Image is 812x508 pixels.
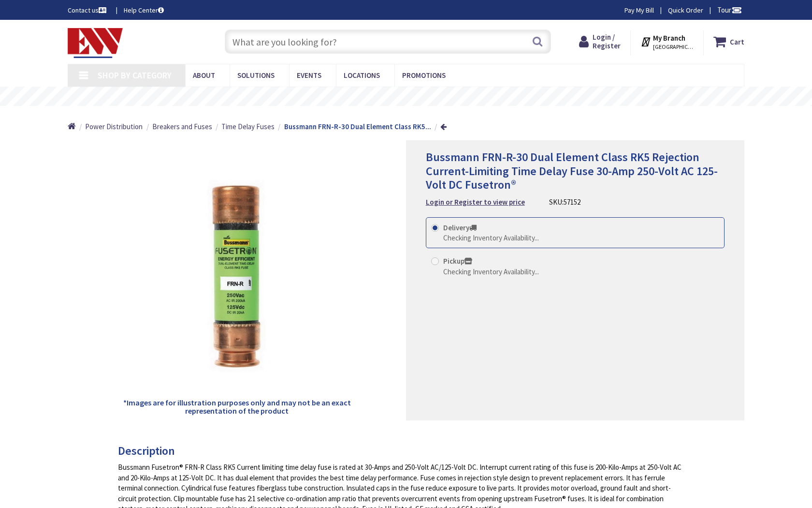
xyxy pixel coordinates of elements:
[225,30,551,54] input: What are you looking for?
[443,233,539,243] div: Checking Inventory Availability...
[640,33,694,50] div: My Branch [GEOGRAPHIC_DATA], [GEOGRAPHIC_DATA]
[68,28,123,58] img: Electrical Wholesalers, Inc.
[237,71,275,80] span: Solutions
[152,121,212,132] a: Breakers and Fuses
[118,445,687,457] h3: Description
[443,256,472,266] strong: Pickup
[221,121,275,132] a: Time Delay Fuses
[221,122,275,131] span: Time Delay Fuses
[713,33,744,50] a: Cart
[85,122,143,131] span: Power Distribution
[297,71,321,80] span: Events
[426,197,525,207] a: Login or Register to view price
[564,197,580,207] span: 57152
[402,71,446,80] span: Promotions
[624,5,654,15] a: Pay My Bill
[443,267,539,277] div: Checking Inventory Availability...
[193,71,215,80] span: About
[98,70,172,81] span: Shop By Category
[124,5,164,15] a: Help Center
[344,71,380,80] span: Locations
[668,5,703,15] a: Quick Order
[68,5,108,15] a: Contact us
[653,43,694,51] span: [GEOGRAPHIC_DATA], [GEOGRAPHIC_DATA]
[122,161,352,391] img: Bussmann FRN-R-30 Dual Element Class RK5 Rejection Current-Limiting Time Delay Fuse 30-Amp 250-Vo...
[593,32,621,50] span: Login / Register
[549,197,580,207] div: SKU:
[284,122,431,131] strong: Bussmann FRN-R-30 Dual Element Class RK5...
[717,5,742,15] span: Tour
[152,122,212,131] span: Breakers and Fuses
[326,91,503,102] rs-layer: Free Same Day Pickup at 19 Locations
[426,149,718,193] span: Bussmann FRN-R-30 Dual Element Class RK5 Rejection Current-Limiting Time Delay Fuse 30-Amp 250-Vo...
[122,399,352,416] h5: *Images are for illustration purposes only and may not be an exact representation of the product
[443,223,477,232] strong: Delivery
[85,121,143,132] a: Power Distribution
[579,33,621,50] a: Login / Register
[653,33,685,43] strong: My Branch
[730,33,744,50] strong: Cart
